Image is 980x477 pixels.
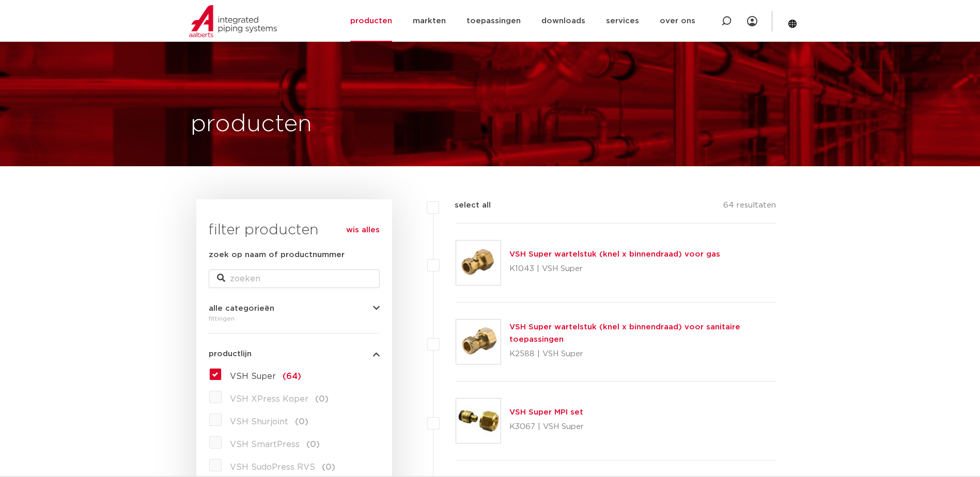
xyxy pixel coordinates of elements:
img: Thumbnail for VSH Super wartelstuk (knel x binnendraad) voor sanitaire toepassingen [456,320,501,364]
p: K2588 | VSH Super [509,346,776,362]
span: (0) [306,440,320,449]
a: wis alles [346,224,380,236]
button: productlijn [209,350,380,358]
p: K3067 | VSH Super [509,419,584,435]
span: (0) [295,418,308,426]
span: (0) [315,395,329,403]
p: K1043 | VSH Super [509,261,720,277]
a: VSH Super MPI set [509,408,583,416]
label: zoek op naam of productnummer [209,249,345,261]
span: (0) [322,463,335,471]
h3: filter producten [209,220,380,241]
a: VSH Super wartelstuk (knel x binnendraad) voor sanitaire toepassingen [509,323,740,343]
span: (64) [283,372,301,380]
span: VSH SmartPress [230,440,300,449]
h1: producten [191,108,312,141]
span: VSH Shurjoint [230,418,288,426]
span: VSH XPress Koper [230,395,308,403]
span: alle categorieën [209,305,274,312]
span: VSH Super [230,372,276,380]
img: Thumbnail for VSH Super MPI set [456,399,501,443]
button: alle categorieën [209,305,380,312]
div: fittingen [209,312,380,325]
span: productlijn [209,350,252,358]
input: zoeken [209,269,380,288]
label: select all [439,199,491,212]
span: VSH SudoPress RVS [230,463,315,471]
img: Thumbnail for VSH Super wartelstuk (knel x binnendraad) voor gas [456,241,501,285]
a: VSH Super wartelstuk (knel x binnendraad) voor gas [509,250,720,258]
p: 64 resultaten [723,199,776,215]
